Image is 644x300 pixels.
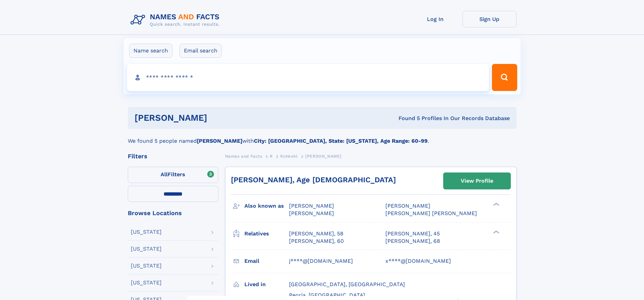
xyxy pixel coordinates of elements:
[492,64,517,91] button: Search Button
[128,11,225,29] img: Logo Names and Facts
[161,171,168,178] span: All
[231,176,396,184] a: [PERSON_NAME], Age [DEMOGRAPHIC_DATA]
[128,129,517,145] div: We found 5 people named with .
[128,153,218,159] div: Filters
[244,255,289,267] h3: Email
[289,281,405,287] span: [GEOGRAPHIC_DATA], [GEOGRAPHIC_DATA]
[444,173,510,189] a: View Profile
[131,263,162,269] div: [US_STATE]
[128,167,218,183] label: Filters
[492,230,500,234] div: ❯
[254,138,428,144] b: City: [GEOGRAPHIC_DATA], State: [US_STATE], Age Range: 60-99
[385,210,477,216] span: [PERSON_NAME] [PERSON_NAME]
[131,280,162,285] div: [US_STATE]
[131,246,162,252] div: [US_STATE]
[127,64,489,91] input: search input
[289,237,344,245] a: [PERSON_NAME], 60
[225,152,262,160] a: Names and Facts
[462,11,517,27] a: Sign Up
[289,210,334,216] span: [PERSON_NAME]
[280,152,297,160] a: Rohkohl
[180,44,222,58] label: Email search
[270,152,273,160] a: R
[289,203,334,209] span: [PERSON_NAME]
[385,230,440,237] a: [PERSON_NAME], 45
[244,228,289,239] h3: Relatives
[305,154,341,159] span: [PERSON_NAME]
[244,279,289,290] h3: Lived in
[289,292,365,298] span: Peoria, [GEOGRAPHIC_DATA]
[289,230,343,237] a: [PERSON_NAME], 58
[492,202,500,207] div: ❯
[128,210,218,216] div: Browse Locations
[129,44,172,58] label: Name search
[135,114,303,122] h1: [PERSON_NAME]
[280,154,297,159] span: Rohkohl
[197,138,242,144] b: [PERSON_NAME]
[303,115,510,122] div: Found 5 Profiles In Our Records Database
[385,237,440,245] a: [PERSON_NAME], 68
[461,173,493,189] div: View Profile
[385,203,430,209] span: [PERSON_NAME]
[244,200,289,212] h3: Also known as
[408,11,462,27] a: Log In
[131,229,162,235] div: [US_STATE]
[270,154,273,159] span: R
